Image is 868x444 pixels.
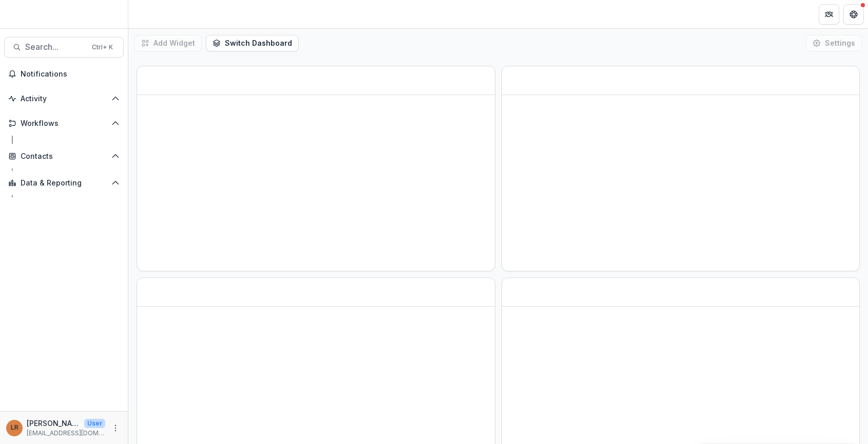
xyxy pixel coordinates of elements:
button: Notifications [4,66,124,82]
span: Contacts [21,152,107,161]
div: Ctrl + K [90,42,115,53]
span: Activity [21,95,107,103]
div: Lizzie Rosenblum [11,424,18,431]
span: Search... [25,42,86,52]
button: Get Help [843,4,864,25]
button: Partners [819,4,839,25]
button: Open Data & Reporting [4,175,124,191]
p: [PERSON_NAME] [27,418,80,429]
span: Notifications [21,70,120,79]
button: Search... [4,37,124,58]
button: Switch Dashboard [206,35,299,51]
span: Workflows [21,119,107,128]
span: Data & Reporting [21,179,107,188]
button: Add Widget [134,35,202,51]
button: Open Workflows [4,115,124,132]
button: Open Activity [4,90,124,107]
button: More [109,422,122,434]
button: Settings [806,35,862,51]
p: [EMAIL_ADDRESS][DOMAIN_NAME] [27,429,105,438]
nav: breadcrumb [132,7,176,22]
p: User [84,419,105,428]
button: Open Contacts [4,148,124,164]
